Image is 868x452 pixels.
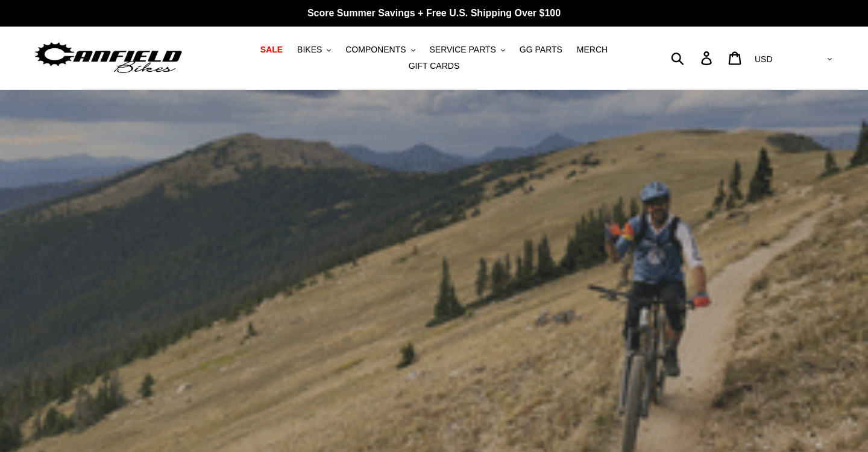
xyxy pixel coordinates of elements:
[297,45,322,55] span: BIKES
[254,42,289,58] a: SALE
[577,45,608,55] span: MERCH
[520,45,562,55] span: GG PARTS
[33,39,184,77] img: Canfield Bikes
[403,58,466,74] a: GIFT CARDS
[678,45,708,71] input: Search
[291,42,337,58] button: BIKES
[409,61,460,71] span: GIFT CARDS
[514,42,568,58] a: GG PARTS
[345,45,406,55] span: COMPONENTS
[339,42,421,58] button: COMPONENTS
[260,45,283,55] span: SALE
[423,42,511,58] button: SERVICE PARTS
[429,45,495,55] span: SERVICE PARTS
[571,42,614,58] a: MERCH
